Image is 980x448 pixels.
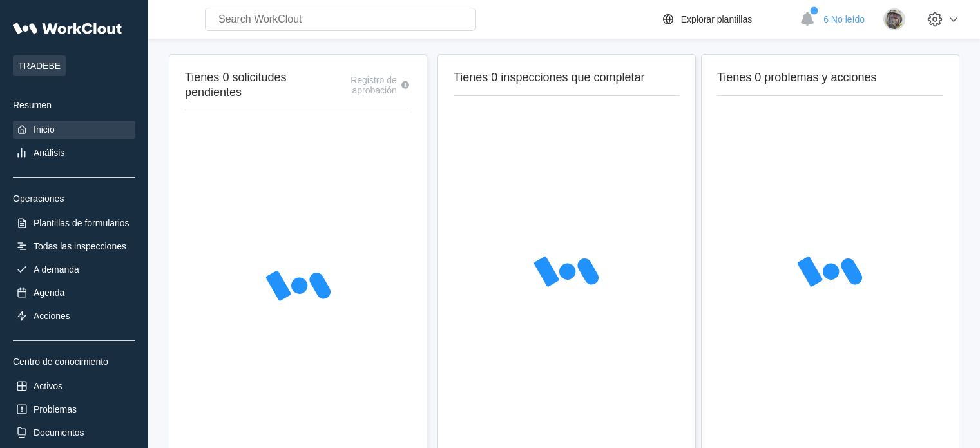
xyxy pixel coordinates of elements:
[13,377,135,395] a: Activos
[13,237,135,255] a: Todas las inspecciones
[681,14,753,24] div: Explorar plantillas
[13,424,135,442] a: Documentos
[13,214,135,232] a: Plantillas de formularios
[185,70,320,99] h2: Tienes 0 solicitudes pendientes
[454,70,680,85] h2: Tienes 0 inspecciones que completar
[34,404,77,414] div: Problemas
[13,284,135,302] a: Agenda
[717,70,943,85] h2: Tienes 0 problemas y acciones
[13,193,135,204] div: Operaciones
[34,124,55,135] div: Inicio
[34,241,126,251] div: Todas las inspecciones
[13,121,135,139] a: Inicio
[34,264,79,275] div: A demanda
[13,307,135,325] a: Acciones
[34,218,130,228] div: Plantillas de formularios
[34,311,70,321] div: Acciones
[13,400,135,418] a: Problemas
[823,14,865,24] span: 6 No leído
[13,100,135,110] div: Resumen
[13,55,66,76] span: TRADEBE
[34,381,62,391] div: Activos
[13,356,135,367] div: Centro de conocimiento
[13,144,135,162] a: Análisis
[34,287,64,298] div: Agenda
[205,8,476,31] input: Search WorkClout
[320,75,397,95] div: Registro de aprobación
[883,8,905,30] img: 2f847459-28ef-4a61-85e4-954d408df519.jpg
[34,148,64,158] div: Análisis
[660,12,794,27] a: Explorar plantillas
[13,260,135,278] a: A demanda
